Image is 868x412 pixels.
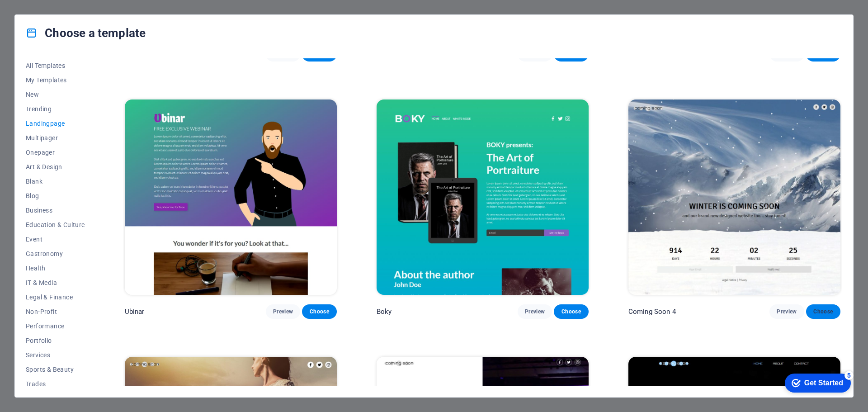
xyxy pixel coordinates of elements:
button: New [26,87,85,102]
span: New [26,91,85,98]
div: Get Started [27,10,66,18]
span: Choose [813,308,833,315]
button: Performance [26,319,85,333]
span: Choose [309,308,329,315]
button: Landingpage [26,116,85,131]
div: 5 [67,2,76,11]
button: Choose [554,304,588,319]
h4: Choose a template [26,26,146,40]
span: Business [26,207,85,214]
span: Trending [26,105,85,113]
button: Health [26,261,85,275]
span: Portfolio [26,337,85,344]
span: Education & Culture [26,221,85,228]
button: Sports & Beauty [26,362,85,377]
img: Coming Soon 4 [628,99,840,295]
button: Choose [806,304,840,319]
span: Preview [525,308,545,315]
button: Education & Culture [26,218,85,232]
button: Preview [518,304,552,319]
img: Ubinar [125,99,337,295]
span: Multipager [26,134,85,142]
button: IT & Media [26,275,85,290]
button: Non-Profit [26,304,85,319]
button: Trades [26,377,85,391]
span: Art & Design [26,163,85,170]
span: Legal & Finance [26,294,85,301]
span: Choose [561,308,581,315]
button: All Templates [26,58,85,73]
button: Onepager [26,145,85,160]
button: Preview [769,304,804,319]
span: Landingpage [26,120,85,127]
button: Trending [26,102,85,116]
span: Gastronomy [26,250,85,257]
span: Blank [26,178,85,185]
span: Trades [26,380,85,388]
div: Get Started 5 items remaining, 0% complete [7,5,73,24]
p: Coming Soon 4 [628,307,676,316]
button: Preview [266,304,300,319]
img: Boky [377,99,589,295]
span: Preview [273,308,293,315]
button: Gastronomy [26,246,85,261]
span: Performance [26,322,85,330]
button: Legal & Finance [26,290,85,304]
span: Event [26,236,85,243]
button: Art & Design [26,160,85,174]
span: IT & Media [26,279,85,286]
button: Services [26,348,85,362]
button: Portfolio [26,333,85,348]
span: My Templates [26,76,85,84]
span: All Templates [26,62,85,69]
button: Event [26,232,85,246]
button: Blog [26,189,85,203]
button: Business [26,203,85,218]
span: Services [26,351,85,359]
span: Blog [26,192,85,199]
button: My Templates [26,73,85,87]
span: Preview [777,308,797,315]
span: Health [26,265,85,272]
span: Sports & Beauty [26,366,85,373]
p: Boky [377,307,392,316]
button: Choose [302,304,336,319]
button: Blank [26,174,85,189]
span: Onepager [26,149,85,156]
span: Non-Profit [26,308,85,315]
button: Multipager [26,131,85,145]
p: Ubinar [125,307,145,316]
